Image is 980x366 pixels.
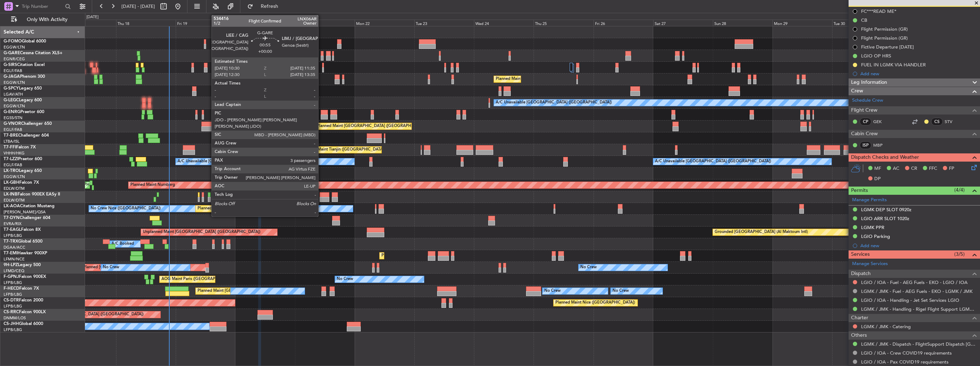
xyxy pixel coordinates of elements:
span: Flight Crew [851,106,877,115]
a: G-JAGAPhenom 300 [4,75,45,79]
a: EGLF/FAB [4,68,22,73]
div: A/C Unavailable [GEOGRAPHIC_DATA] ([GEOGRAPHIC_DATA]) [177,156,294,167]
div: Sat 27 [653,20,713,26]
div: Planned Maint Nice ([GEOGRAPHIC_DATA]) [555,298,635,308]
div: No Crew [612,286,629,296]
a: LX-TROLegacy 650 [4,169,42,173]
span: G-FOMO [4,39,22,44]
div: Tue 23 [414,20,474,26]
a: G-FOMOGlobal 6000 [4,39,46,44]
div: Mon 22 [355,20,414,26]
div: CP [860,118,871,126]
a: Schedule Crew [852,97,883,104]
a: LGMK / JMK - Fuel - AEG Fuels - EKO - LGMK / JMK [861,288,972,294]
a: MBP [873,142,889,148]
div: FUEL IN LGMK VIA HANDLER [861,62,926,68]
div: Add new [860,71,976,77]
div: Wed 24 [474,20,534,26]
span: Services [851,250,870,259]
a: DGAA/ACC [4,245,25,250]
div: LGIO OP HRS [861,53,891,59]
div: No Crew [544,286,561,296]
a: Manage Services [852,260,888,268]
span: FFC [929,165,937,172]
div: Sun 28 [713,20,772,26]
div: A/C Booked [111,239,134,249]
div: Planned Maint [GEOGRAPHIC_DATA] [381,250,450,261]
div: Fri 26 [594,20,653,26]
span: CS-JHH [4,322,19,326]
div: Planned Maint Tianjin ([GEOGRAPHIC_DATA]) [302,144,385,155]
a: LGAV/ATH [4,92,23,97]
div: [DATE] [86,14,99,20]
span: Dispatch Checks and Weather [851,153,919,162]
a: LFPB/LBG [4,292,22,297]
a: LTBA/ISL [4,139,20,144]
div: Planned Maint Nice ([GEOGRAPHIC_DATA]) [197,203,277,214]
span: T7-TRX [4,239,18,244]
a: T7-DYNChallenger 604 [4,216,50,220]
a: LX-GBHFalcon 7X [4,181,39,185]
a: LX-AOACitation Mustang [4,204,55,208]
a: EGGW/LTN [4,174,25,179]
span: G-SIRS [4,63,17,67]
a: GEK [873,118,889,125]
span: (4/4) [954,186,965,194]
div: Tue 30 [832,20,892,26]
div: No Crew [103,262,119,273]
a: EGGW/LTN [4,80,25,85]
a: EGNR/CEG [4,56,25,62]
a: F-HECDFalcon 7X [4,286,39,291]
a: LFMN/NCE [4,256,25,262]
a: LFPB/LBG [4,280,22,285]
a: G-ENRGPraetor 600 [4,110,44,114]
div: Flight Permission (GR) [861,35,908,41]
a: T7-TRXGlobal 6500 [4,239,42,244]
a: DNMM/LOS [4,315,26,321]
span: Charter [851,314,868,322]
div: LGIO Parking [861,233,890,239]
a: EGSS/STN [4,115,22,121]
span: CR [911,165,917,172]
a: LFPB/LBG [4,327,22,332]
a: LGIO / IOA - Crew COVID19 requirements [861,350,952,356]
span: T7-FFI [4,145,16,149]
a: LGIO / IOA - Handling - Jet Set Services LGIO [861,297,959,303]
div: Fri 19 [176,20,235,26]
span: T7-EAGL [4,228,21,232]
a: G-GARECessna Citation XLS+ [4,51,62,55]
a: EDLW/DTM [4,186,25,191]
span: LX-GBH [4,181,19,185]
span: LX-AOA [4,204,20,208]
div: Planned Maint Nurnberg [130,180,175,190]
span: F-GPNJ [4,275,19,279]
span: T7-EMI [4,251,17,255]
a: LFPB/LBG [4,233,22,238]
a: G-LEGCLegacy 600 [4,98,42,102]
div: LGMK PPR [861,224,884,230]
a: LX-INBFalcon 900EX EASy II [4,192,60,197]
a: STV [945,118,961,125]
span: LX-TRO [4,169,19,173]
a: Manage Permits [852,197,887,204]
input: Trip Number [22,1,63,12]
a: VHHH/HKG [4,151,25,156]
div: Mon 29 [772,20,832,26]
div: Planned Maint [GEOGRAPHIC_DATA] ([GEOGRAPHIC_DATA]) [31,309,144,320]
div: No Crew [337,274,353,285]
a: LGIO / IOA - Fuel - AEG Fuels - EKO - LGIO / IOA [861,279,967,285]
a: T7-FFIFalcon 7X [4,145,36,149]
a: G-VNORChallenger 650 [4,122,52,126]
span: [DATE] - [DATE] [121,3,155,10]
div: Grounded [GEOGRAPHIC_DATA] (Al Maktoum Intl) [715,227,808,238]
span: AC [893,165,899,172]
span: 9H-LPZ [4,263,18,267]
div: AOG Maint Paris ([GEOGRAPHIC_DATA]) [161,274,236,285]
div: No Crew [580,262,597,273]
div: CS [931,118,943,126]
span: Cabin Crew [851,130,878,138]
span: F-HECD [4,286,19,291]
span: Leg Information [851,78,887,87]
span: G-SPCY [4,86,19,91]
div: No Crew Nice ([GEOGRAPHIC_DATA]) [91,203,161,214]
